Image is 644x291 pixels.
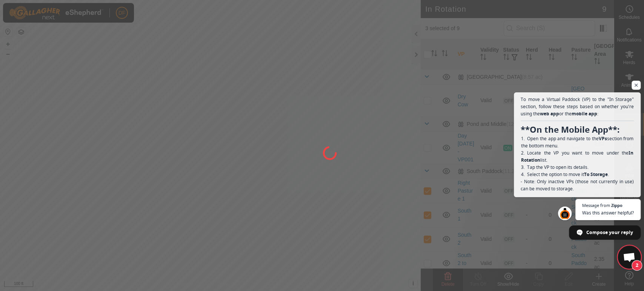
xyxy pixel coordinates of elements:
[582,203,610,207] span: Message from
[611,203,622,207] span: Zippo
[632,260,642,271] span: 2
[586,226,633,239] span: Compose your reply
[582,209,634,216] span: Was this answer helpful?
[618,246,641,268] div: Open chat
